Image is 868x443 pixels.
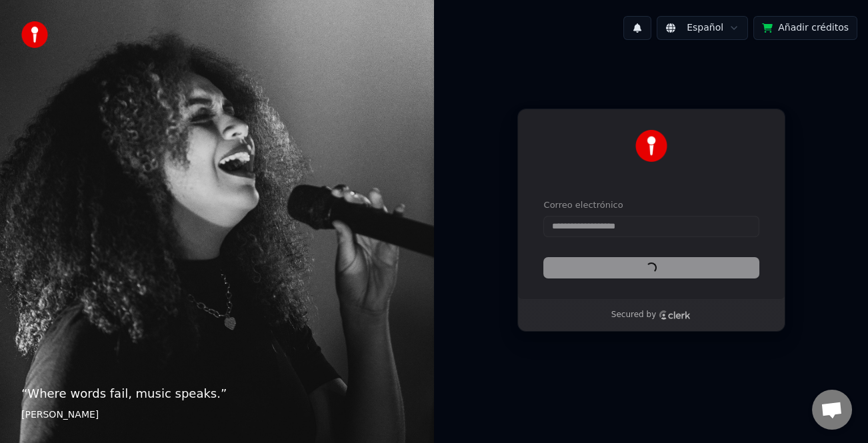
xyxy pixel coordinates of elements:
img: Youka [635,130,667,162]
p: “ Where words fail, music speaks. ” [21,384,413,403]
button: Añadir créditos [753,16,857,40]
footer: [PERSON_NAME] [21,408,413,422]
img: youka [21,21,48,48]
a: Clerk logo [659,310,691,320]
div: Chat abierto [812,390,852,430]
p: Secured by [611,310,656,320]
